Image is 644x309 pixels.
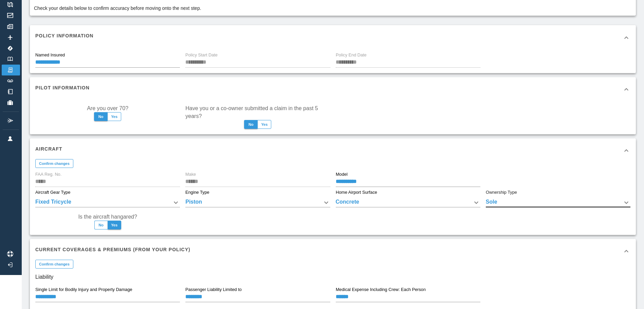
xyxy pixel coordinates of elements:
h6: Policy Information [35,32,93,39]
h6: Liability [35,272,630,282]
div: Piston [185,198,330,207]
button: No [94,221,108,229]
button: Yes [107,112,121,121]
h6: Current Coverages & Premiums (from your policy) [35,246,190,253]
button: No [244,120,258,129]
h6: Pilot Information [35,84,90,91]
label: Is the aircraft hangared? [78,213,137,221]
label: Engine Type [185,189,209,195]
button: Confirm changes [35,159,73,168]
label: Single Limit for Bodily Injury and Property Damage [35,287,132,293]
p: Check your details below to confirm accuracy before moving onto the next step. [34,5,201,12]
label: Have you or a co-owner submitted a claim in the past 5 years? [185,104,330,120]
div: Policy Information [30,25,636,50]
label: Model [336,171,348,177]
button: No [94,112,108,121]
button: Confirm changes [35,260,73,269]
div: Current Coverages & Premiums (from your policy) [30,239,636,263]
button: Yes [257,120,271,129]
h6: Aircraft [35,145,62,153]
label: Make [185,171,196,177]
label: FAA Reg. No. [35,171,61,177]
label: Aircraft Gear Type [35,189,70,195]
div: Sole [486,198,630,207]
div: Fixed Tricycle [35,198,180,207]
label: Are you over 70? [87,104,128,112]
div: Concrete [336,198,480,207]
label: Medical Expense Including Crew: Each Person [336,287,426,293]
label: Policy Start Date [185,52,218,58]
label: Passenger Liability Limited to [185,287,242,293]
div: Aircraft [30,138,636,163]
label: Named Insured [35,52,65,58]
label: Ownership Type [486,189,517,195]
label: Home Airport Surface [336,189,377,195]
div: Pilot Information [30,77,636,102]
button: Yes [108,221,121,229]
label: Policy End Date [336,52,367,58]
